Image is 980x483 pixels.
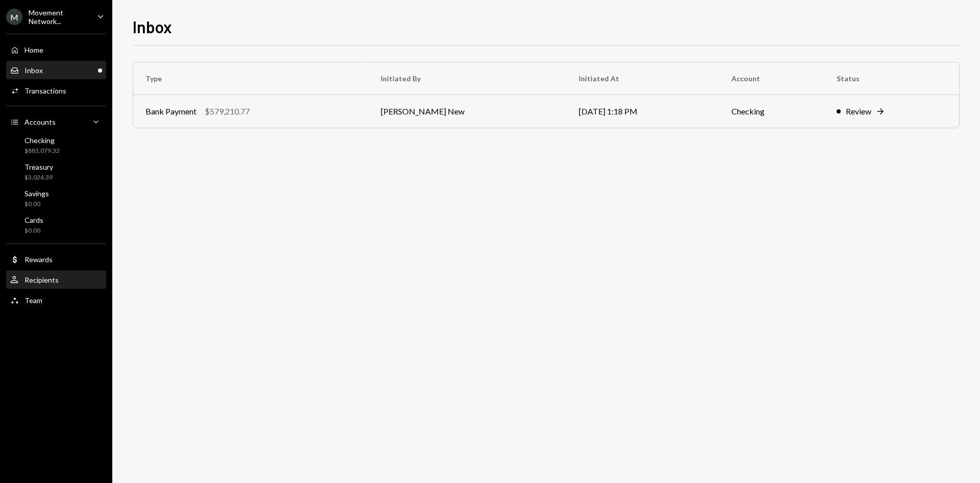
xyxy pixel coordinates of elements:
[24,216,43,224] div: Cards
[6,81,106,100] a: Transactions
[133,16,172,37] h1: Inbox
[846,105,871,118] div: Review
[24,118,56,126] div: Accounts
[6,159,106,184] a: Treasury$3,026.39
[205,105,250,118] div: $579,210.77
[6,112,106,131] a: Accounts
[369,95,567,128] td: [PERSON_NAME] New
[24,66,43,75] div: Inbox
[6,291,106,309] a: Team
[24,255,53,264] div: Rewards
[24,275,59,284] div: Recipients
[29,8,89,26] div: Movement Network...
[24,200,49,209] div: $0.00
[6,213,106,237] a: Cards$0.00
[567,95,719,128] td: [DATE] 1:18 PM
[24,136,60,145] div: Checking
[6,61,106,79] a: Inbox
[24,45,43,54] div: Home
[6,186,106,211] a: Savings$0.00
[24,296,42,305] div: Team
[719,95,825,128] td: Checking
[6,40,106,59] a: Home
[24,189,49,198] div: Savings
[24,86,66,95] div: Transactions
[6,133,106,157] a: Checking$883,079.32
[24,147,60,155] div: $883,079.32
[6,270,106,289] a: Recipients
[24,226,43,235] div: $0.00
[719,62,825,95] th: Account
[6,250,106,268] a: Rewards
[133,62,369,95] th: Type
[24,163,53,171] div: Treasury
[6,9,22,25] div: M
[369,62,567,95] th: Initiated By
[24,173,53,182] div: $3,026.39
[824,62,959,95] th: Status
[145,105,197,118] div: Bank Payment
[567,62,719,95] th: Initiated At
